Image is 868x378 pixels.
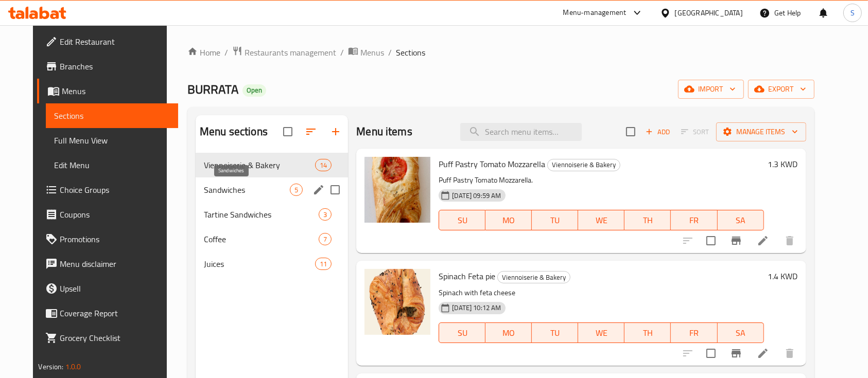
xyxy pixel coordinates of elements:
span: WE [582,326,620,340]
span: Promotions [60,233,170,245]
div: Coffee7 [196,227,348,251]
span: SA [722,213,760,228]
span: import [686,83,736,96]
span: Select all sections [277,121,299,142]
span: Version: [38,360,63,373]
span: Full Menu View [54,134,170,147]
div: Menu-management [563,7,627,19]
span: [DATE] 09:59 AM [448,191,505,201]
a: Promotions [37,227,178,251]
span: 5 [290,185,302,195]
img: Puff Pastry Tomato Mozzarella [364,157,430,223]
a: Menu disclaimer [37,251,178,276]
span: 3 [319,210,331,220]
nav: breadcrumb [187,46,814,59]
button: SA [718,322,764,343]
span: FR [675,326,713,340]
span: Select to update [700,230,722,251]
div: items [290,184,303,196]
div: Tartine Sandwiches3 [196,202,348,227]
span: Juices [204,258,315,270]
a: Menus [37,79,178,103]
span: Choice Groups [60,184,170,196]
span: 1.0.0 [65,360,81,373]
h6: 1.3 KWD [768,157,798,171]
button: FR [671,322,717,343]
nav: Menu sections [196,149,348,280]
li: / [388,46,392,59]
span: Add item [641,124,674,140]
div: Sandwiches5edit [196,177,348,202]
span: Viennoiserie & Bakery [204,159,315,171]
span: Edit Restaurant [60,35,170,48]
span: Restaurants management [245,46,336,59]
button: FR [671,210,717,230]
button: edit [311,182,326,197]
span: SU [443,326,481,340]
span: Coffee [204,233,319,245]
span: Sandwiches [204,184,290,196]
div: Viennoiserie & Bakery [497,271,570,283]
div: items [315,258,332,270]
button: SU [439,322,485,343]
button: WE [578,210,624,230]
h6: 1.4 KWD [768,269,798,283]
li: / [224,46,228,59]
span: Grocery Checklist [60,332,170,344]
span: Coverage Report [60,307,170,319]
h2: Menu sections [200,124,268,139]
h2: Menu items [356,124,412,139]
span: Branches [60,60,170,73]
img: Spinach Feta pie [364,269,430,335]
button: TH [624,322,671,343]
button: Add [641,124,674,140]
span: Open [242,86,266,95]
p: Spinach with feta cheese [439,286,763,299]
button: import [678,80,744,99]
span: Viennoiserie & Bakery [498,272,570,283]
button: Branch-specific-item [724,228,749,253]
a: Home [187,46,220,59]
div: Viennoiserie & Bakery [547,159,620,171]
a: Sections [46,103,178,128]
span: Viennoiserie & Bakery [548,159,620,171]
span: Upsell [60,282,170,295]
span: TU [536,326,574,340]
button: MO [485,322,532,343]
a: Choice Groups [37,177,178,202]
span: TU [536,213,574,228]
span: Add [644,126,672,138]
button: delete [777,341,802,366]
div: items [315,159,332,171]
span: SU [443,213,481,228]
a: Edit menu item [757,347,769,359]
span: Select section first [674,124,716,140]
span: Menus [62,85,170,97]
a: Grocery Checklist [37,326,178,350]
span: 14 [316,160,331,170]
div: Tartine Sandwiches [204,208,319,221]
span: Puff Pastry Tomato Mozzarella [439,156,545,172]
a: Coverage Report [37,301,178,326]
span: Sections [54,110,170,122]
button: SU [439,210,485,230]
div: items [319,208,332,221]
div: Viennoiserie & Bakery14 [196,153,348,177]
span: MO [490,326,528,340]
a: Restaurants management [232,46,336,59]
div: [GEOGRAPHIC_DATA] [675,7,743,19]
span: Manage items [724,125,798,138]
button: Add section [323,119,348,144]
a: Edit Menu [46,153,178,177]
a: Upsell [37,276,178,301]
a: Coupons [37,202,178,227]
button: export [748,80,814,99]
span: Sort sections [299,119,323,144]
button: TU [532,210,578,230]
div: Open [242,84,266,97]
span: Coupons [60,208,170,221]
span: TH [629,326,667,340]
span: BURRATA [187,78,238,101]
